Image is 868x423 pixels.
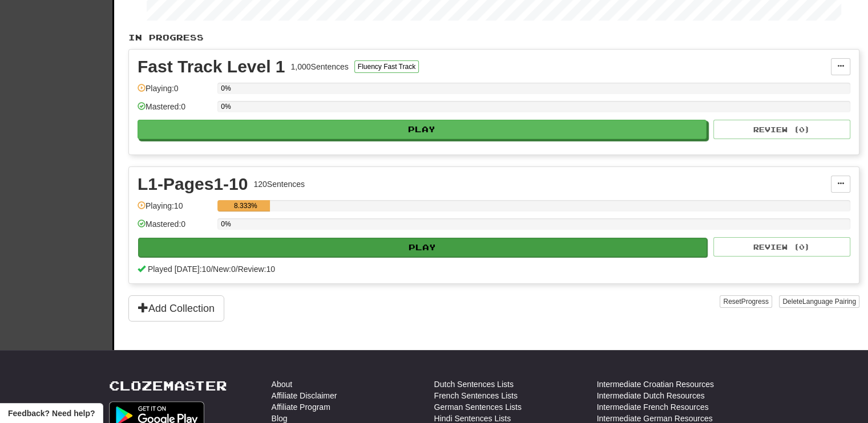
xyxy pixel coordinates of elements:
[434,390,518,401] a: French Sentences Lists
[741,298,769,306] span: Progress
[597,401,709,413] a: Intermediate French Resources
[597,390,705,401] a: Intermediate Dutch Resources
[272,401,330,413] a: Affiliate Program
[713,120,850,139] button: Review (0)
[779,295,859,308] button: DeleteLanguage Pairing
[128,295,224,322] button: Add Collection
[138,120,706,139] button: Play
[211,265,213,274] span: /
[597,379,714,390] a: Intermediate Croatian Resources
[128,32,859,43] p: In Progress
[138,176,248,193] div: L1-Pages1-10
[354,60,419,73] button: Fluency Fast Track
[802,298,856,306] span: Language Pairing
[720,295,772,308] button: ResetProgress
[236,265,238,274] span: /
[272,390,337,401] a: Affiliate Disclaimer
[109,379,227,393] a: Clozemaster
[8,408,95,419] span: Open feedback widget
[148,265,211,274] span: Played [DATE]: 10
[138,58,285,75] div: Fast Track Level 1
[253,178,305,190] div: 120 Sentences
[434,401,522,413] a: German Sentences Lists
[238,265,275,274] span: Review: 10
[138,83,212,101] div: Playing: 0
[138,200,212,219] div: Playing: 10
[713,237,850,257] button: Review (0)
[272,379,293,390] a: About
[138,238,707,257] button: Play
[138,101,212,120] div: Mastered: 0
[213,265,236,274] span: New: 0
[291,61,349,72] div: 1,000 Sentences
[138,218,212,237] div: Mastered: 0
[221,200,270,211] div: 8.333%
[434,379,514,390] a: Dutch Sentences Lists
